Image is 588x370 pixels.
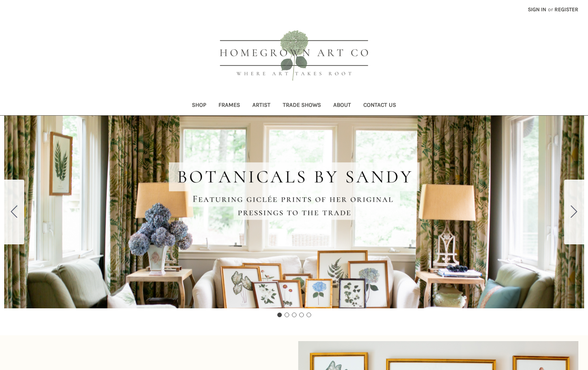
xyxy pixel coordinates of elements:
a: Trade Shows [277,96,327,115]
button: Go to slide 1 [277,313,282,317]
button: Go to slide 4 [299,313,304,317]
button: Go to slide 2 [564,180,584,244]
button: Go to slide 5 [306,313,311,317]
button: Go to slide 3 [292,313,296,317]
button: Go to slide 5 [4,180,24,244]
a: Frames [212,96,246,115]
span: or [547,5,554,13]
button: Go to slide 2 [284,313,289,317]
a: Shop [186,96,212,115]
img: HOMEGROWN ART CO [207,22,381,91]
a: Contact Us [357,96,402,115]
a: About [327,96,357,115]
a: Artist [246,96,277,115]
